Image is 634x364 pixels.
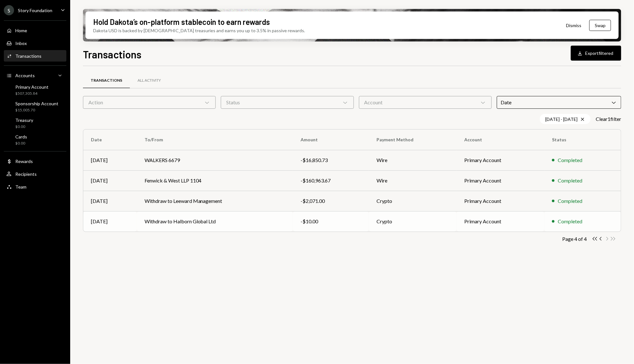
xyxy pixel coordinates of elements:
div: Accounts [15,73,35,78]
div: Account [359,96,492,109]
td: Crypto [369,191,457,211]
div: Page 4 of 4 [562,236,587,242]
td: WALKERS 6679 [137,150,293,170]
td: Wire [369,150,457,170]
div: Completed [558,156,582,164]
div: Primary Account [15,84,48,90]
a: Rewards [4,155,66,167]
div: Completed [558,197,582,205]
td: Crypto [369,211,457,232]
div: -$16,850.73 [301,156,361,164]
a: Sponsorship Account$15,005.70 [4,99,66,114]
div: $507,305.84 [15,91,48,96]
a: Recipients [4,168,66,180]
td: Primary Account [457,170,544,191]
button: Clear1filter [596,116,621,123]
div: Rewards [15,159,33,164]
div: -$160,963.67 [301,177,361,184]
div: Recipients [15,171,37,177]
a: Team [4,181,66,192]
td: Primary Account [457,150,544,170]
div: Transactions [91,78,122,83]
div: Home [15,28,27,33]
th: Date [83,130,137,150]
a: Transactions [83,72,130,89]
div: $0.00 [15,124,33,130]
div: S [4,5,14,15]
a: Home [4,25,66,36]
td: Withdraw to Halborn Global Ltd [137,211,293,232]
td: Primary Account [457,211,544,232]
a: Inbox [4,37,66,49]
th: To/From [137,130,293,150]
div: Team [15,184,26,189]
a: All Activity [130,72,168,89]
div: Cards [15,134,27,139]
div: Transactions [15,53,41,59]
div: $0.00 [15,141,27,146]
div: [DATE] [91,197,129,205]
th: Amount [293,130,369,150]
th: Status [544,130,621,150]
div: Inbox [15,41,27,46]
td: Fenwick & West LLP 1104 [137,170,293,191]
div: [DATE] [91,156,129,164]
div: Completed [558,177,582,184]
div: Hold Dakota’s on-platform stablecoin to earn rewards [93,17,270,27]
th: Payment Method [369,130,457,150]
div: Story Foundation [18,8,52,13]
td: Primary Account [457,191,544,211]
div: [DATE] [91,218,129,225]
td: Wire [369,170,457,191]
div: [DATE] - [DATE] [540,114,591,124]
a: Treasury$0.00 [4,115,66,131]
div: [DATE] [91,177,129,184]
div: Sponsorship Account [15,101,58,106]
div: Completed [558,218,582,225]
div: Dakota USD is backed by [DEMOGRAPHIC_DATA] treasuries and earns you up to 3.5% in passive rewards. [93,27,305,34]
button: Swap [589,20,611,31]
h1: Transactions [83,48,141,61]
div: Action [83,96,216,109]
div: Treasury [15,117,33,123]
td: Withdraw to Leeward Management [137,191,293,211]
div: Status [221,96,354,109]
a: Accounts [4,70,66,81]
div: All Activity [138,78,161,83]
div: -$2,071.00 [301,197,361,205]
a: Cards$0.00 [4,132,66,147]
div: Date [497,96,621,109]
button: Exportfiltered [571,46,621,61]
th: Account [457,130,544,150]
a: Transactions [4,50,66,62]
div: -$10.00 [301,218,361,225]
a: Primary Account$507,305.84 [4,82,66,98]
button: Dismiss [558,18,589,33]
div: $15,005.70 [15,108,58,113]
